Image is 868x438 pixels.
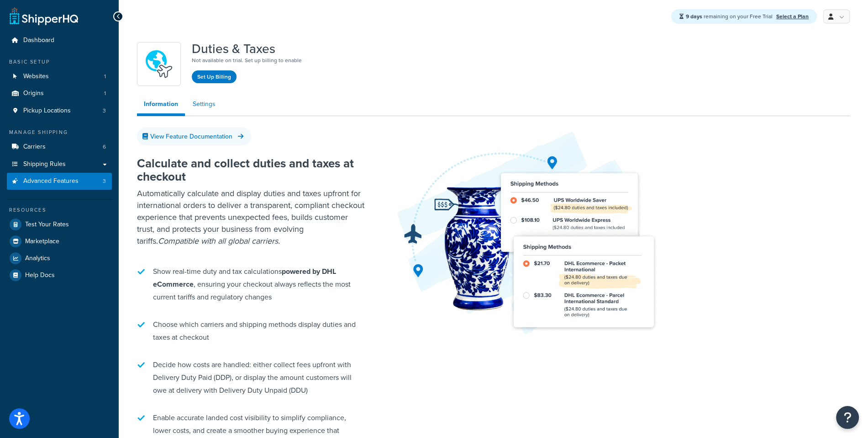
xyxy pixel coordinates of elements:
span: 3 [103,177,106,185]
span: Help Docs [25,272,55,279]
p: Automatically calculate and display duties and taxes upfront for international orders to deliver ... [137,187,365,247]
img: icon-duo-feat-landed-cost-7136b061.png [143,48,175,80]
span: Test Your Rates [25,221,69,229]
li: Choose which carriers and shipping methods display duties and taxes at checkout [137,314,365,348]
span: Advanced Features [23,177,79,185]
a: Select a Plan [776,12,809,21]
span: Pickup Locations [23,107,71,115]
li: Advanced Features [7,173,112,190]
span: Websites [23,73,49,80]
span: Dashboard [23,37,54,44]
li: Carriers [7,139,112,155]
div: Resources [7,206,112,214]
span: 1 [104,90,106,97]
a: Settings [186,95,222,113]
span: Carriers [23,143,46,151]
a: Advanced Features3 [7,173,112,190]
span: remaining on your Free Trial [686,12,774,21]
a: Analytics [7,250,112,267]
a: Help Docs [7,267,112,283]
span: 1 [104,73,106,80]
a: Marketplace [7,233,112,250]
a: Origins1 [7,85,112,102]
h2: Calculate and collect duties and taxes at checkout [137,157,365,183]
li: Pickup Locations [7,102,112,119]
div: Manage Shipping [7,128,112,136]
span: 3 [103,107,106,115]
span: Origins [23,90,44,97]
h1: Duties & Taxes [192,42,302,56]
span: Analytics [25,255,50,262]
a: Carriers6 [7,139,112,155]
strong: 9 days [686,12,702,21]
i: Compatible with all global carriers. [158,235,280,247]
span: Marketplace [25,238,59,246]
a: Shipping Rules [7,156,112,173]
a: Set Up Billing [192,70,237,83]
a: View Feature Documentation [137,128,251,145]
span: Shipping Rules [23,160,66,168]
span: 6 [103,143,106,151]
li: Decide how costs are handled: either collect fees upfront with Delivery Duty Paid (DDP), or displ... [137,354,365,401]
a: Websites1 [7,68,112,85]
li: Origins [7,85,112,102]
li: Websites [7,68,112,85]
img: Duties & Taxes [393,129,667,336]
button: Open Resource Center [836,406,859,429]
a: Test Your Rates [7,216,112,233]
a: Information [137,95,185,116]
p: Not available on trial. Set up billing to enable [192,56,302,65]
div: Basic Setup [7,58,112,66]
a: Pickup Locations3 [7,102,112,119]
a: Dashboard [7,32,112,49]
li: Show real-time duty and tax calculations , ensuring your checkout always reflects the most curren... [137,261,365,308]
